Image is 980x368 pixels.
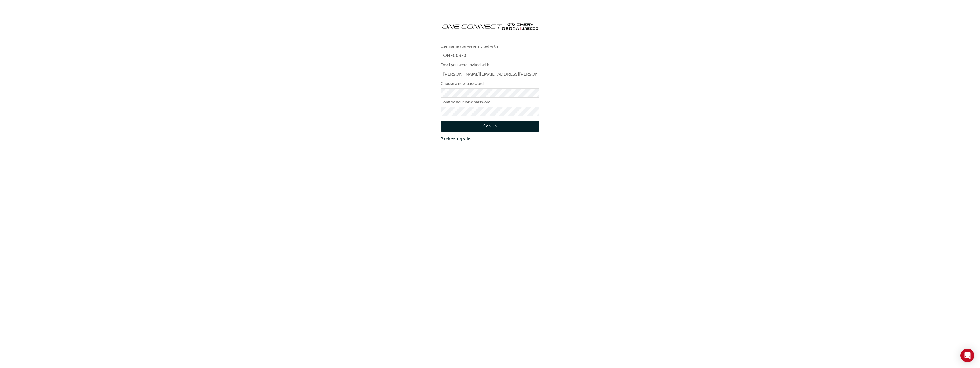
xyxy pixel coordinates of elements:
[441,121,539,132] button: Sign Up
[441,51,539,61] input: Username
[441,80,539,87] label: Choose a new password
[441,17,539,34] img: oneconnect
[441,43,539,50] label: Username you were invited with
[441,136,539,142] a: Back to sign-in
[441,99,539,106] label: Confirm your new password
[960,349,974,362] div: Open Intercom Messenger
[441,62,539,68] label: Email you were invited with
